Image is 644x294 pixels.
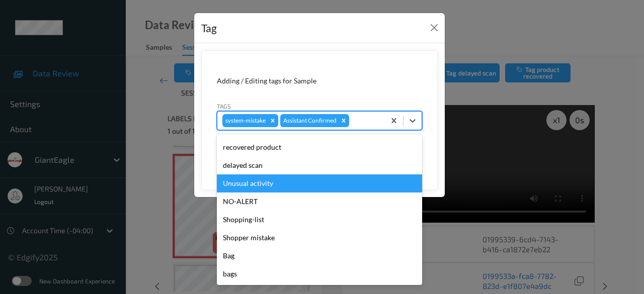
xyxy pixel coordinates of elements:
[427,21,441,35] button: Close
[217,229,422,247] div: Shopper mistake
[267,114,278,127] div: Remove system-mistake
[217,211,422,229] div: Shopping-list
[201,20,217,36] div: Tag
[217,156,422,174] div: delayed scan
[217,174,422,192] div: Unusual activity
[280,114,338,127] div: Assistant Confirmed
[217,102,231,111] label: Tags
[217,247,422,265] div: Bag
[222,114,267,127] div: system-mistake
[217,138,422,156] div: recovered product
[217,76,422,86] div: Adding / Editing tags for Sample
[217,265,422,283] div: bags
[217,192,422,211] div: NO-ALERT
[338,114,349,127] div: Remove Assistant Confirmed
